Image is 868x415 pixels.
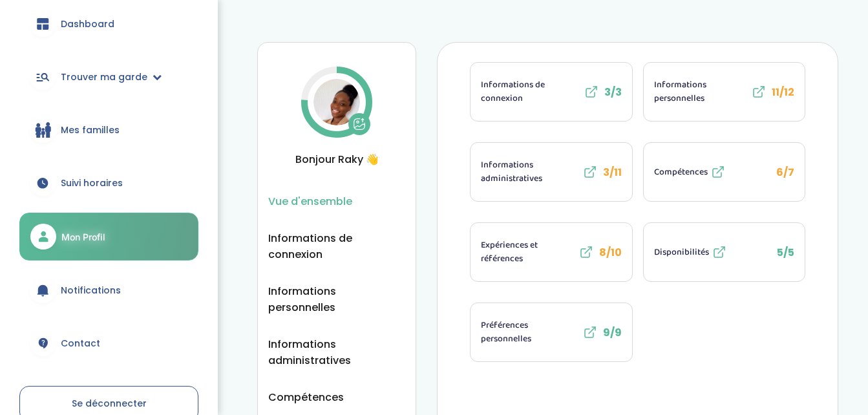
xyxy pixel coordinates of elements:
span: Dashboard [61,17,114,31]
button: Informations personnelles [268,283,405,315]
li: 3/11 [470,142,632,202]
button: Vue d'ensemble [268,193,352,209]
button: Compétences 6/7 [644,143,805,201]
span: Trouver ma garde [61,70,147,84]
span: 3/11 [603,165,622,180]
span: 9/9 [603,325,622,340]
img: Avatar [313,79,360,125]
button: Disponibilités 5/5 [644,223,805,281]
span: Contact [61,337,100,350]
button: Expériences et références 8/10 [471,223,631,281]
button: Informations de connexion [268,230,405,262]
li: 9/9 [470,303,632,362]
li: 11/12 [643,62,805,122]
span: Informations administratives [481,158,579,186]
li: 8/10 [470,222,632,282]
span: Compétences [654,165,708,179]
span: Disponibilités [654,246,709,259]
button: Informations administratives 3/11 [471,143,631,201]
button: Compétences [268,389,344,405]
span: Se déconnecter [72,397,147,410]
a: Contact [19,320,198,367]
span: 3/3 [604,85,622,100]
span: 5/5 [777,245,794,260]
a: Suivi horaires [19,160,198,206]
span: Notifications [61,284,121,297]
button: Informations administratives [268,336,405,368]
button: Informations de connexion 3/3 [471,63,631,121]
a: Mes familles [19,107,198,153]
li: 6/7 [643,142,805,202]
span: 8/10 [599,245,622,260]
a: Notifications [19,267,198,314]
span: Informations de connexion [481,78,580,105]
a: Trouver ma garde [19,54,198,100]
span: 6/7 [776,165,794,180]
span: Préférences personnelles [481,319,579,346]
button: Informations personnelles 11/12 [644,63,805,121]
span: Suivi horaires [61,176,123,190]
span: Bonjour Raky 👋 [268,151,405,167]
a: Dashboard [19,1,198,47]
span: 11/12 [772,85,794,100]
li: 3/3 [470,62,632,122]
span: Mes familles [61,123,120,137]
span: Informations personnelles [654,78,748,105]
span: Expériences et références [481,239,575,266]
a: Mon Profil [19,213,198,261]
button: Préférences personnelles 9/9 [471,303,631,361]
span: Mon Profil [61,230,105,244]
li: 5/5 [643,222,805,282]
